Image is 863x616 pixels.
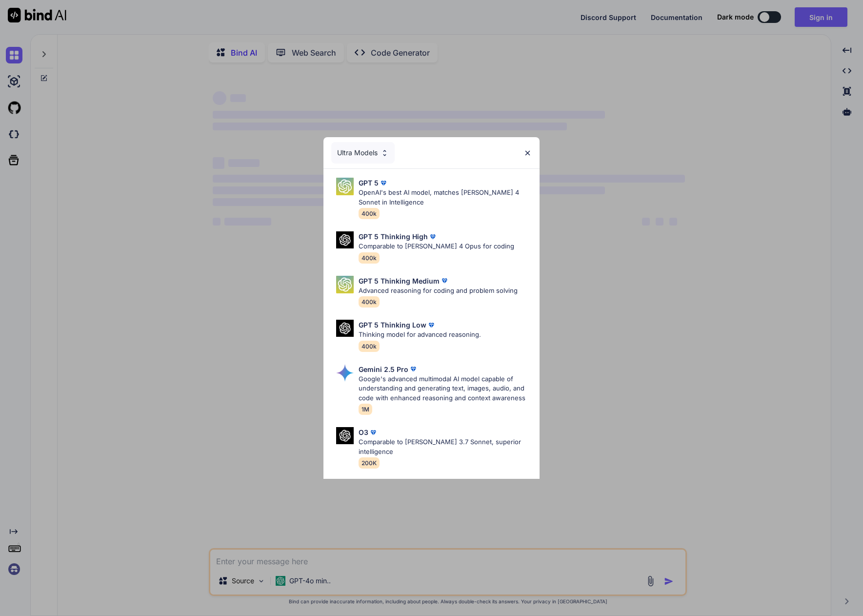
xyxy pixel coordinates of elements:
[440,276,449,286] img: premium
[381,149,389,157] img: Pick Models
[359,427,368,437] p: O3
[336,427,354,444] img: Pick Models
[359,188,531,207] p: OpenAI's best AI model, matches [PERSON_NAME] 4 Sonnet in Intelligence
[408,364,418,374] img: premium
[336,364,354,382] img: Pick Models
[379,178,388,188] img: premium
[359,208,380,219] span: 400k
[359,276,440,286] p: GPT 5 Thinking Medium
[331,142,395,164] div: Ultra Models
[359,364,408,374] p: Gemini 2.5 Pro
[359,320,426,330] p: GPT 5 Thinking Low
[359,457,380,469] span: 200K
[359,252,380,264] span: 400k
[336,178,354,195] img: Pick Models
[426,320,436,330] img: premium
[359,437,531,456] p: Comparable to [PERSON_NAME] 3.7 Sonnet, superior intelligence
[336,320,354,337] img: Pick Models
[336,276,354,293] img: Pick Models
[359,374,531,403] p: Google's advanced multimodal AI model capable of understanding and generating text, images, audio...
[428,232,438,242] img: premium
[359,404,372,415] span: 1M
[359,231,428,242] p: GPT 5 Thinking High
[336,231,354,248] img: Pick Models
[368,428,378,437] img: premium
[359,178,379,188] p: GPT 5
[359,341,380,352] span: 400k
[359,296,380,308] span: 400k
[359,330,481,340] p: Thinking model for advanced reasoning.
[359,242,514,251] p: Comparable to [PERSON_NAME] 4 Opus for coding
[359,286,518,296] p: Advanced reasoning for coding and problem solving
[523,149,532,157] img: close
